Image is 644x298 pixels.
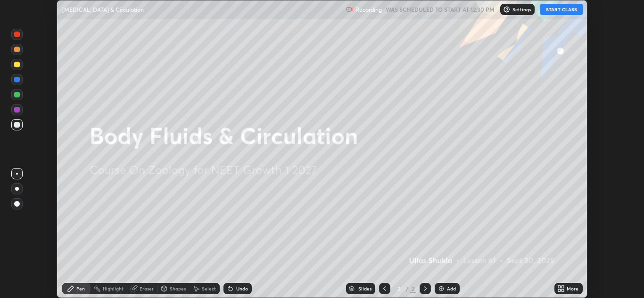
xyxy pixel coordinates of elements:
[512,7,531,12] p: Settings
[386,5,495,14] h5: WAS SCHEDULED TO START AT 12:30 PM
[567,286,578,291] div: More
[540,4,583,15] button: START CLASS
[170,286,186,291] div: Shapes
[447,286,456,291] div: Add
[140,286,154,291] div: Eraser
[358,286,372,291] div: Slides
[76,286,85,291] div: Pen
[236,286,248,291] div: Undo
[355,6,382,13] p: Recording
[346,6,354,13] img: recording.375f2c34.svg
[394,286,404,291] div: 2
[202,286,216,291] div: Select
[405,286,408,291] div: /
[410,284,416,293] div: 2
[103,286,124,291] div: Highlight
[438,285,445,292] img: add-slide-button
[503,6,511,13] img: class-settings-icons
[62,6,144,13] p: [MEDICAL_DATA] & Circulation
